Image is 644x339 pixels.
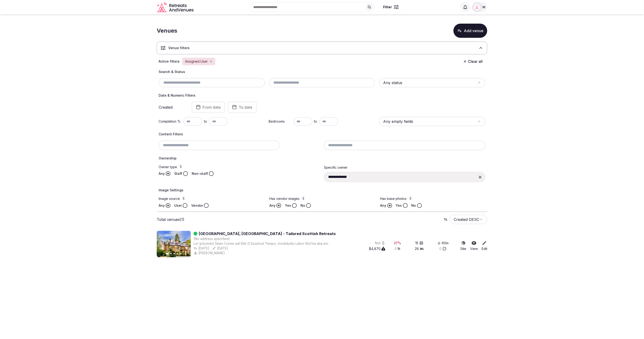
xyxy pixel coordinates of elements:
[269,196,374,201] label: Has vendor images
[180,253,182,254] button: Go to slide 5
[285,203,291,208] label: Yes
[228,102,257,113] button: To date
[166,253,169,255] button: Go to slide 1
[159,164,320,169] label: Owner type
[194,236,230,241] button: (No address specified)
[453,24,487,38] button: Add venue
[415,241,419,245] span: 15
[394,241,401,245] button: 37%
[192,171,208,176] label: Non-staff
[460,57,485,66] button: Clear all
[415,246,419,251] span: 26
[194,251,226,255] button: [PERSON_NAME]
[177,253,178,254] button: Go to slide 4
[174,171,182,176] label: Staff
[474,4,480,10] img: miaceralde
[482,241,487,251] a: Edit
[159,132,485,137] h4: Content Filters
[194,246,209,251] button: [DATE]
[192,102,225,113] button: From date
[324,165,347,169] label: Specific owner
[269,119,292,124] label: Bedrooms
[394,246,397,251] span: 0
[301,203,305,208] label: No
[415,241,423,245] button: 15
[159,69,485,74] h4: Search & Status
[470,241,478,251] a: View
[239,105,252,110] span: To date
[159,188,485,193] h4: Image Settings
[440,246,446,251] button: 0
[396,203,402,208] label: Yes
[203,105,221,110] span: From date
[174,203,182,208] label: User
[409,196,412,200] button: Has base photos
[159,203,165,208] label: Any
[159,156,485,161] h4: Ownership
[157,231,191,257] img: Featured image for McArthur Manor, Perthshire - Tailored Scottish Retreats
[380,196,485,201] label: Has base photos
[185,59,208,64] span: Assigned User
[269,203,275,208] label: Any
[415,246,424,251] button: 26
[301,196,305,200] button: Has vendor images
[383,5,392,9] span: Filter
[159,105,185,109] label: Created
[179,164,183,168] button: Owner type
[159,196,264,201] label: Image source
[394,241,401,245] div: 37 %
[159,59,180,64] span: Active filters:
[380,3,402,12] button: Filter
[314,119,317,124] span: to
[442,241,449,245] button: 60m
[157,2,195,13] a: Visit the homepage
[380,203,386,208] label: Any
[157,217,184,222] p: Total venues (1)
[191,203,203,208] label: Vendor
[212,246,228,251] button: [DATE]
[204,119,207,124] span: to
[411,203,416,208] label: No
[182,196,186,200] button: Image source
[159,119,181,124] label: Completion %
[159,171,165,176] label: Any
[194,241,332,246] div: Lor IpSumdol Sitam Conse adi Elits D Eiusmod Tempo, Incididuntu Labor Etd’ma aliq enim adm ve qui...
[159,93,485,98] h4: Date & Numeric Filters
[174,253,175,254] button: Go to slide 3
[460,241,466,251] a: Site
[168,46,190,50] h3: Venue filters
[375,241,385,245] button: N/A
[170,253,172,254] button: Go to slide 2
[199,231,336,236] a: [GEOGRAPHIC_DATA], [GEOGRAPHIC_DATA] - Tailored Scottish Retreats
[442,241,449,245] div: 60 m
[369,246,385,251] button: $4,870
[157,2,195,13] svg: Retreats and Venues company logo
[157,27,177,35] h1: Venues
